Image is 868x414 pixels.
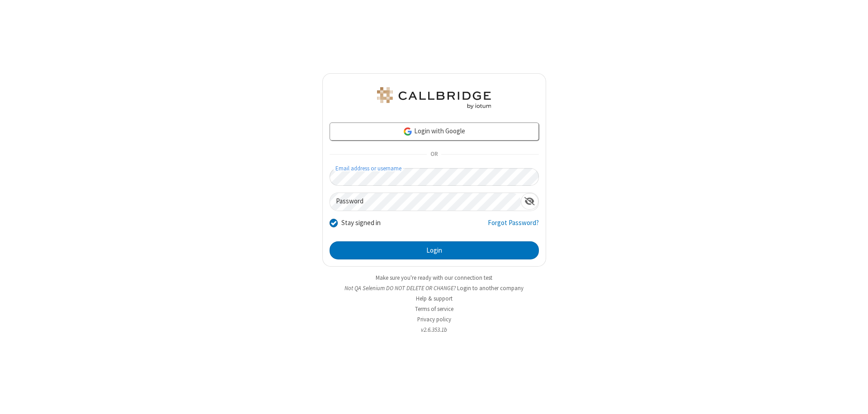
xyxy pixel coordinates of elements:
img: google-icon.png [403,127,413,136]
img: QA Selenium DO NOT DELETE OR CHANGE [375,87,493,109]
button: Login [330,241,539,259]
div: Show password [521,193,538,210]
a: Forgot Password? [488,218,539,235]
li: v2.6.353.1b [322,325,546,334]
input: Password [330,193,521,211]
span: OR [427,148,441,161]
a: Help & support [416,295,453,302]
a: Terms of service [415,305,453,313]
a: Privacy policy [417,315,451,323]
li: Not QA Selenium DO NOT DELETE OR CHANGE? [322,284,546,292]
button: Login to another company [457,284,524,292]
input: Email address or username [330,168,539,186]
a: Login with Google [330,122,539,141]
a: Make sure you're ready with our connection test [376,274,492,282]
label: Stay signed in [341,218,381,228]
